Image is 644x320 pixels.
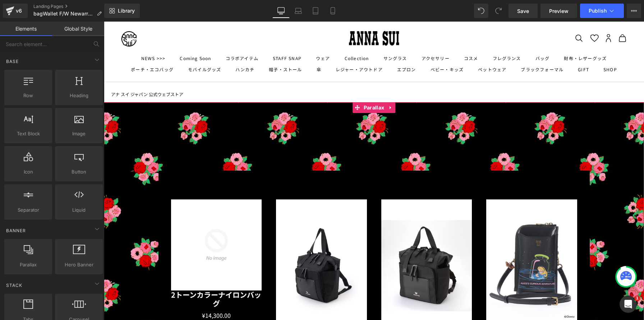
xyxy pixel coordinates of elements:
[27,44,70,51] summary: ポーチ・エコバッグ
[634,296,640,301] span: 1
[324,4,341,18] a: Mobile
[33,4,107,9] a: Landing Pages
[241,33,265,40] summary: Collection
[272,4,290,18] a: Desktop
[6,168,50,176] span: Icon
[290,4,307,18] a: Laptop
[67,269,158,286] a: 2トーンカラーナイロンバッグ
[213,44,217,51] summary: 傘
[474,4,488,18] button: Undo
[132,44,151,51] summary: ハンカチ
[258,81,282,91] span: Parallax
[589,8,607,14] span: Publish
[282,81,291,91] a: Expand / Collapse
[104,4,140,18] a: New Library
[6,261,50,269] span: Parallax
[491,4,506,18] button: Redo
[57,261,101,269] span: Hero Banner
[327,44,360,51] summary: ベビー・キッズ
[277,178,368,310] img: 3WAYマザーズリュック
[417,44,460,51] summary: ブラックフォーマル
[627,4,641,18] button: More
[5,58,19,65] span: Base
[17,9,33,25] img: ANNA SUI NYC
[52,22,104,36] a: Global Style
[540,4,577,18] a: Preview
[293,44,312,51] summary: エプロン
[57,92,101,99] span: Heading
[500,44,513,51] a: SHOP
[517,7,529,15] span: Save
[6,130,50,138] span: Text Block
[76,33,107,40] a: Coming Soon
[389,33,417,40] a: フレグランス
[67,178,158,269] img: 2トーンカラーナイロンバッグ
[549,7,569,15] span: Preview
[460,33,503,40] summary: 財布・レザーグッズ
[232,44,279,51] summary: レジャー・アウトドア
[307,4,324,18] a: Tablet
[360,33,374,40] summary: コスメ
[6,206,50,214] span: Separator
[84,44,117,51] summary: モバイルグッズ
[6,92,50,99] span: Row
[7,69,79,76] a: アナ スイ ジャパン 公式ウェブストア
[57,130,101,138] span: Image
[471,12,523,21] nav: セカンダリナビゲーション
[14,6,23,15] div: v6
[57,168,101,176] span: Button
[318,33,346,40] summary: アクセサリー
[280,33,303,40] summary: サングラス
[5,227,27,234] span: Banner
[122,33,155,40] summary: コラボアイテム
[169,33,198,40] a: STAFF SNAP
[165,44,198,51] summary: 帽子・ストール
[432,33,446,40] summary: バッグ
[37,33,62,40] a: NEWS >>>
[382,178,473,310] img: Alice スマホショルダーバッグ（クロ）
[98,289,127,298] span: ¥14,300.00
[17,33,523,51] nav: プライマリナビゲーション
[33,11,94,17] span: bagWallet F/W Newarrival
[172,178,263,310] img: 3WAYペアレンツバッグ
[5,282,23,289] span: Stack
[118,8,135,14] span: Library
[620,296,637,313] iframe: Intercom live chat
[57,206,101,214] span: Liquid
[212,33,226,40] summary: ウェア
[374,44,402,51] summary: ペットウェア
[474,44,485,51] a: GIFT
[580,4,624,18] button: Publish
[3,4,28,18] a: v6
